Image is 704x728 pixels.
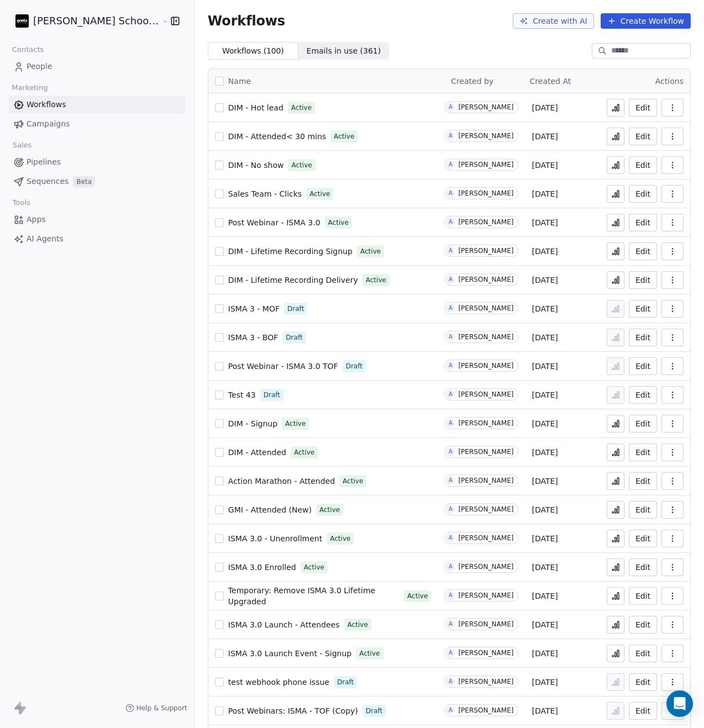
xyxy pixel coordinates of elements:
button: Edit [629,501,657,519]
span: GMI - Attended (New) [228,505,312,514]
span: Test 43 [228,391,256,399]
div: [PERSON_NAME] [458,103,513,111]
span: Tools [8,194,35,211]
a: SequencesBeta [9,172,185,191]
span: ISMA 3 - BOF [228,333,278,342]
div: [PERSON_NAME] [458,592,513,599]
div: A [449,189,453,198]
span: [DATE] [532,160,558,171]
a: Test 43 [228,389,256,400]
span: Active [328,218,349,228]
div: [PERSON_NAME] [458,391,513,398]
div: A [449,419,453,428]
a: Post Webinar - ISMA 3.0 TOF [228,361,338,372]
div: [PERSON_NAME] [458,448,513,456]
span: Active [291,103,312,113]
a: DIM - Attended< 30 mins [228,131,326,142]
span: Created At [530,77,571,86]
div: A [449,677,453,686]
div: [PERSON_NAME] [458,333,513,341]
a: Action Marathon - Attended [228,476,335,487]
span: Sales Team - Clicks [228,189,302,198]
div: A [449,218,453,226]
button: Create with AI [513,13,594,29]
span: Active [294,447,314,457]
span: Help & Support [136,704,187,713]
a: Apps [9,210,185,229]
span: Draft [287,304,304,314]
button: Edit [629,156,657,174]
span: ISMA 3 - MOF [228,304,280,313]
a: Help & Support [125,704,187,713]
a: Edit [629,558,657,576]
a: AI Agents [9,230,185,248]
span: [DATE] [532,389,558,400]
span: [DATE] [532,648,558,659]
a: DIM - Attended [228,447,286,458]
span: [DATE] [532,131,558,142]
button: Edit [629,99,657,117]
button: Create Workflow [601,13,691,29]
span: Actions [655,77,684,86]
span: Active [407,591,428,601]
a: People [9,57,185,76]
img: Zeeshan%20Neck%20Print%20Dark.png [15,14,29,28]
div: A [449,505,453,514]
span: Draft [337,677,354,687]
span: DIM - No show [228,161,284,170]
span: ISMA 3.0 Launch Event - Signup [228,649,351,658]
a: Edit [629,329,657,346]
div: A [449,620,453,629]
div: [PERSON_NAME] [458,649,513,657]
div: [PERSON_NAME] [458,419,513,427]
span: [DATE] [532,619,558,630]
button: [PERSON_NAME] School of Finance LLP [13,12,154,30]
span: Active [319,505,340,515]
a: DIM - Signup [228,418,277,429]
span: [DATE] [532,102,558,113]
button: Edit [629,444,657,461]
button: Edit [629,472,657,490]
div: [PERSON_NAME] [458,534,513,542]
span: Campaigns [27,118,70,130]
button: Edit [629,645,657,662]
span: Active [343,476,363,486]
span: Emails in use ( 361 ) [307,45,381,57]
div: A [449,706,453,715]
span: ISMA 3.0 Enrolled [228,563,296,572]
div: [PERSON_NAME] [458,161,513,168]
a: Edit [629,702,657,720]
span: Active [348,620,368,630]
div: A [449,103,453,112]
span: [DATE] [532,217,558,228]
span: [DATE] [532,418,558,429]
div: [PERSON_NAME] [458,276,513,283]
span: Draft [366,706,382,716]
span: Sequences [27,176,69,187]
a: ISMA 3.0 - Unenrollment [228,533,322,544]
span: Draft [264,390,280,400]
a: Edit [629,587,657,605]
a: Edit [629,242,657,260]
span: ISMA 3.0 - Unenrollment [228,534,322,543]
span: [DATE] [532,275,558,286]
span: ISMA 3.0 Launch - Attendees [228,620,340,629]
div: [PERSON_NAME] [458,189,513,197]
div: A [449,361,453,370]
span: Active [291,160,312,170]
span: Action Marathon - Attended [228,477,335,486]
div: A [449,304,453,313]
button: Edit [629,386,657,404]
span: Active [304,562,324,572]
button: Edit [629,530,657,547]
span: Apps [27,214,46,225]
div: A [449,333,453,341]
div: Open Intercom Messenger [666,690,693,717]
div: [PERSON_NAME] [458,563,513,571]
button: Edit [629,300,657,318]
span: Name [228,76,251,87]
